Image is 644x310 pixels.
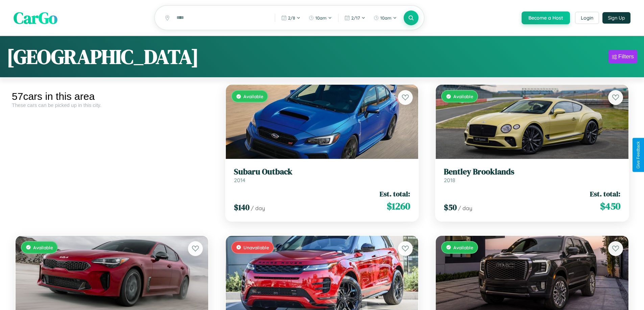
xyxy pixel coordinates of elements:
[288,15,295,21] span: 2 / 8
[444,167,620,177] h3: Bentley Brooklands
[243,245,269,250] span: Unavailable
[453,245,473,250] span: Available
[522,11,570,24] button: Become a Host
[453,93,473,99] span: Available
[7,43,199,71] h1: [GEOGRAPHIC_DATA]
[315,15,327,21] span: 10am
[234,177,245,184] span: 2014
[575,12,599,24] button: Login
[234,167,410,177] h3: Subaru Outback
[278,12,304,23] button: 2/8
[380,189,410,199] span: Est. total:
[243,93,263,99] span: Available
[380,15,391,21] span: 10am
[234,167,410,184] a: Subaru Outback2014
[609,50,637,63] button: Filters
[341,12,369,23] button: 2/17
[618,53,634,60] div: Filters
[12,102,212,108] div: These cars can be picked up in this city.
[234,202,249,213] span: $ 140
[444,167,620,184] a: Bentley Brooklands2018
[636,141,641,169] div: Give Feedback
[602,12,630,24] button: Sign Up
[14,7,57,29] span: CarGo
[370,12,400,23] button: 10am
[458,205,472,212] span: / day
[351,15,360,21] span: 2 / 17
[444,177,455,184] span: 2018
[305,12,335,23] button: 10am
[12,91,212,102] div: 57 cars in this area
[33,245,53,250] span: Available
[600,199,620,213] span: $ 450
[444,202,457,213] span: $ 50
[387,199,410,213] span: $ 1260
[251,205,265,212] span: / day
[590,189,620,199] span: Est. total:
